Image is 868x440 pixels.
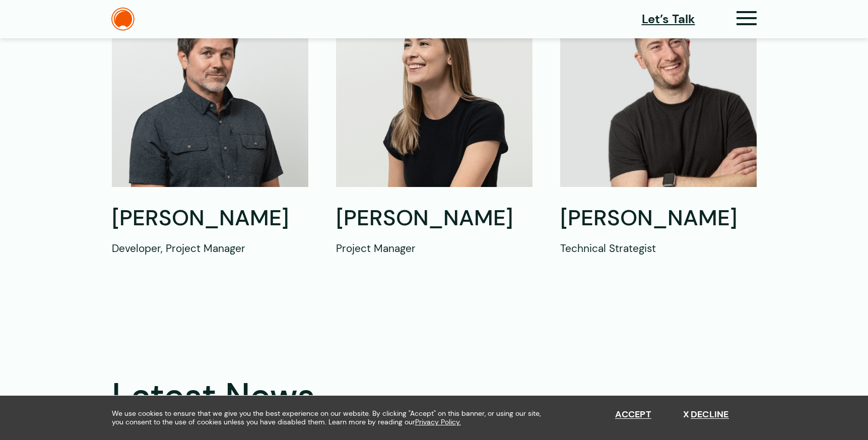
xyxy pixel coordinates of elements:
button: Decline [683,409,729,420]
p: Technical Strategist [560,240,757,256]
h2: [PERSON_NAME] [112,204,308,233]
span: We use cookies to ensure that we give you the best experience on our website. By clicking "Accept... [112,409,550,426]
p: Developer, Project Manager [112,240,308,256]
div: Latest News [112,375,315,418]
h2: [PERSON_NAME] [336,204,532,233]
a: Privacy Policy. [415,418,461,426]
a: Let’s Talk [642,10,695,28]
img: The Daylight Studio Logo [111,8,135,31]
p: Project Manager [336,240,532,256]
button: Accept [615,409,651,420]
h2: [PERSON_NAME] [560,204,757,233]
